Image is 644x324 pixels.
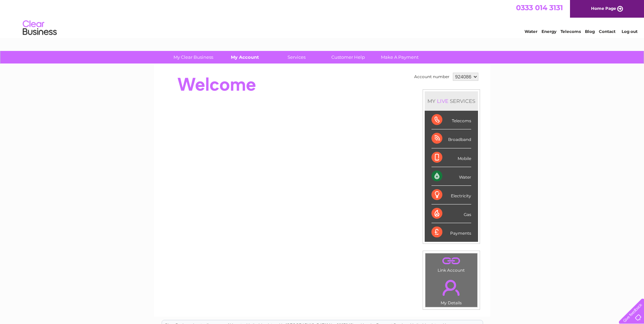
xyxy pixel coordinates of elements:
a: Services [269,51,325,64]
a: Blog [585,29,595,34]
a: Customer Help [320,51,376,64]
div: Telecoms [431,111,471,129]
a: Contact [599,29,615,34]
a: Log out [622,29,638,34]
td: Link Account [425,253,478,274]
a: Water [525,29,537,34]
a: My Clear Business [165,51,221,64]
div: Mobile [431,148,471,167]
div: Water [431,167,471,186]
img: logo.png [22,18,57,38]
div: Broadband [431,129,471,148]
a: Telecoms [560,29,581,34]
a: . [427,255,476,267]
div: Electricity [431,186,471,204]
div: MY SERVICES [425,91,478,111]
a: 0333 014 3131 [516,3,563,12]
div: LIVE [436,98,450,104]
td: My Details [425,274,478,307]
a: Make A Payment [372,51,428,64]
div: Clear Business is a trading name of Verastar Limited (registered in [GEOGRAPHIC_DATA] No. 3667643... [162,4,483,33]
td: Account number [412,71,451,83]
a: Energy [541,29,556,34]
a: . [427,276,476,300]
div: Gas [431,204,471,223]
div: Payments [431,223,471,241]
a: My Account [217,51,273,64]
